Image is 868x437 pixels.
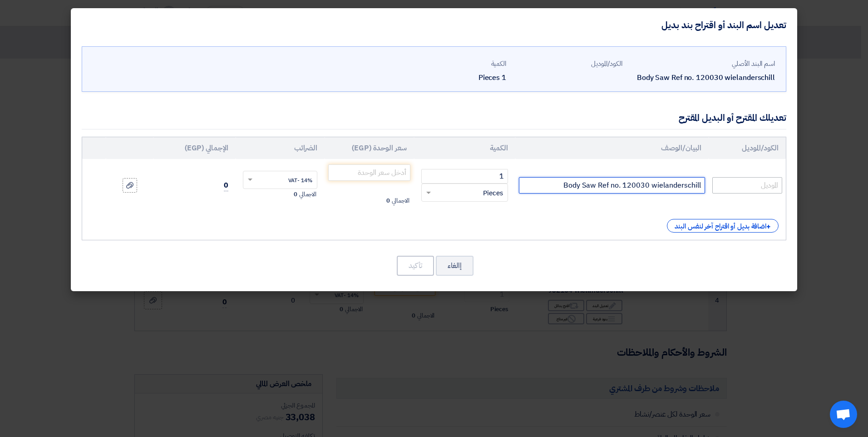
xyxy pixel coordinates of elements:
input: أدخل سعر الوحدة [328,164,410,181]
div: Open chat [830,401,857,428]
div: الكود/الموديل [513,59,622,69]
div: تعديلك المقترح أو البديل المقترح [679,111,786,124]
span: 0 [224,180,228,191]
div: Body Saw Ref no. 120030 wielanderschill [630,72,775,83]
h4: تعديل اسم البند أو اقتراح بند بديل [661,19,786,31]
th: الإجمالي (EGP) [153,137,235,159]
button: تأكيد [397,256,434,276]
span: + [766,221,771,232]
input: RFQ_STEP1.ITEMS.2.AMOUNT_TITLE [421,169,508,184]
span: Pieces [483,188,503,199]
th: الضرائب [236,137,325,159]
th: الكمية [414,137,515,159]
th: البيان/الوصف [515,137,709,159]
div: اسم البند الأصلي [630,59,775,69]
button: إالغاء [436,256,473,276]
div: 1 Pieces [397,72,506,83]
th: الكود/الموديل [709,137,786,159]
input: Add Item Description [519,177,705,194]
ng-select: VAT [243,171,318,189]
div: الكمية [397,59,506,69]
input: الموديل [712,177,782,194]
th: سعر الوحدة (EGP) [325,137,414,159]
span: الاجمالي [392,196,409,205]
div: اضافة بديل أو اقتراح آخر لنفس البند [667,219,779,233]
span: الاجمالي [299,190,316,199]
span: 0 [386,196,390,205]
span: 0 [294,190,297,199]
